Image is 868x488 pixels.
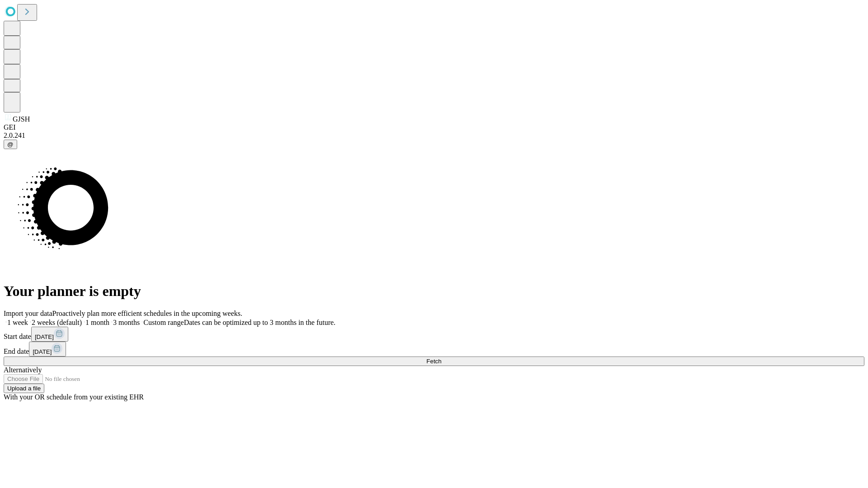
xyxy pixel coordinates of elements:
div: Start date [4,327,864,342]
span: Import your data [4,310,52,317]
span: Proactively plan more efficient schedules in the upcoming weeks. [52,310,242,317]
span: Custom range [143,319,184,326]
span: Dates can be optimized up to 3 months in the future. [184,319,335,326]
span: 2 weeks (default) [32,319,82,326]
button: Fetch [4,357,864,366]
span: With your OR schedule from your existing EHR [4,393,144,401]
button: Upload a file [4,384,44,393]
button: [DATE] [29,342,66,357]
span: Alternatively [4,366,42,374]
button: [DATE] [31,327,68,342]
span: Fetch [426,358,441,365]
button: @ [4,140,17,149]
span: @ [7,141,14,148]
span: [DATE] [33,348,52,355]
div: 2.0.241 [4,131,864,140]
span: 3 months [113,319,140,326]
div: End date [4,342,864,357]
h1: Your planner is empty [4,283,864,300]
span: 1 month [85,319,109,326]
span: [DATE] [35,333,54,340]
span: 1 week [7,319,28,326]
div: GEI [4,123,864,131]
span: GJSH [13,115,30,123]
